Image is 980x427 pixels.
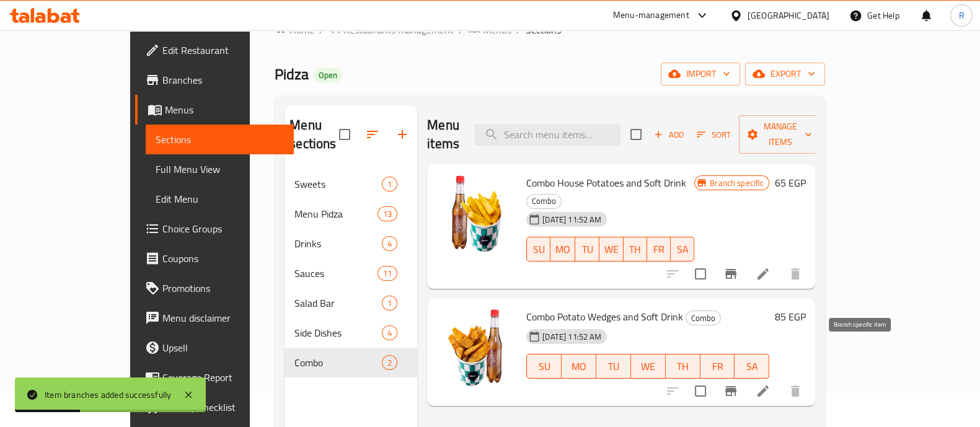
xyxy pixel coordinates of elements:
span: Combo [686,311,720,325]
span: Grocery Checklist [162,400,284,415]
span: Open [314,70,342,81]
button: SA [671,237,694,262]
button: Branch-specific-item [716,376,746,406]
span: export [755,66,815,82]
div: Combo [686,310,721,325]
span: Drinks [294,236,382,251]
div: items [382,325,397,340]
div: Side Dishes [294,325,382,340]
span: 4 [382,327,397,339]
li: / [459,22,463,37]
span: Choice Groups [162,221,284,236]
span: WE [636,358,661,376]
span: Combo Potato Wedges and Soft Drink [526,307,683,326]
button: Add [649,125,689,144]
span: Branch specific [705,177,769,189]
div: items [382,296,397,310]
button: TH [624,237,647,262]
button: Add section [387,120,417,149]
div: Drinks4 [285,229,417,258]
button: Sort [694,125,734,144]
button: import [661,63,740,86]
button: delete [780,259,810,289]
span: SU [532,240,545,258]
span: Menus [483,22,511,37]
div: Salad Bar [294,296,382,310]
span: Sort sections [358,120,387,149]
div: [GEOGRAPHIC_DATA] [748,9,829,22]
span: Combo [294,355,382,370]
span: 4 [382,238,397,250]
div: Menu-management [613,8,689,23]
div: Item branches added successfully [45,388,171,402]
span: Combo House Potatoes and Soft Drink [526,174,686,192]
button: WE [599,237,624,262]
nav: Menu sections [285,164,417,382]
div: Sauces11 [285,258,417,288]
button: MO [550,237,575,262]
span: Add item [649,125,689,144]
div: Combo2 [285,348,417,377]
li: / [516,22,521,37]
span: 13 [378,208,397,220]
a: Grocery Checklist [135,392,294,422]
div: items [377,266,397,281]
span: Edit Menu [156,191,284,206]
a: Coupons [135,244,294,273]
span: [DATE] 11:52 AM [537,214,606,226]
button: MO [562,354,596,379]
a: Edit Restaurant [135,35,294,65]
a: Menu disclaimer [135,303,294,333]
span: import [671,66,730,82]
span: TU [580,240,594,258]
h2: Menu sections [289,116,339,153]
h6: 65 EGP [774,174,805,191]
span: Menus [165,102,284,117]
span: Menu Pidza [294,206,377,221]
button: SA [735,354,769,379]
div: items [382,177,397,191]
span: Promotions [162,281,284,296]
span: MO [555,240,570,258]
a: Upsell [135,333,294,363]
span: Select all sections [332,121,358,147]
div: Side Dishes4 [285,318,417,348]
button: export [745,63,825,86]
a: Edit menu item [756,384,770,398]
span: Full Menu View [156,162,284,177]
li: / [319,22,324,37]
div: items [377,206,397,221]
span: Branches [162,73,284,87]
span: Combo [527,194,561,208]
div: Open [314,68,342,83]
span: MO [567,358,591,376]
a: Branches [135,65,294,95]
span: Edit Restaurant [162,43,284,58]
div: items [382,355,397,370]
a: Promotions [135,273,294,303]
div: Sauces [294,266,377,281]
a: Home [275,22,314,37]
span: Select section [623,121,649,147]
span: [DATE] 11:52 AM [537,331,606,343]
span: 11 [378,268,397,280]
button: TU [575,237,599,262]
button: WE [631,354,666,379]
span: R [958,9,964,22]
h2: Menu items [427,116,459,153]
a: Sections [146,125,294,154]
span: TU [601,358,626,376]
a: Menus [468,22,511,38]
a: Restaurants management [329,22,454,38]
nav: breadcrumb [275,22,825,38]
span: 1 [382,297,397,309]
span: 1 [382,178,397,190]
input: search [474,124,620,146]
span: Upsell [162,340,284,355]
span: FR [705,358,730,376]
h6: 85 EGP [774,308,805,325]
